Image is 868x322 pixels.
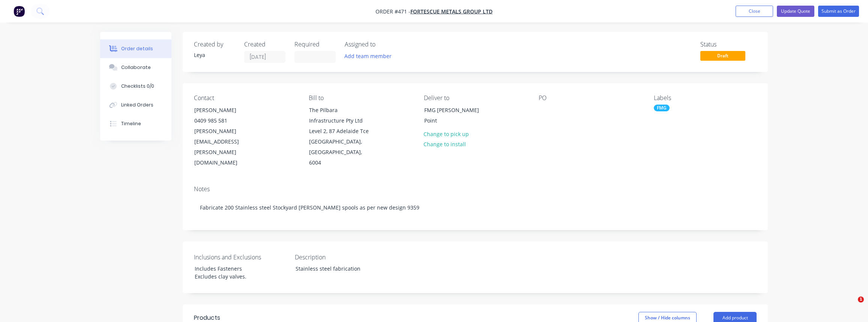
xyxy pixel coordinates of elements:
div: Checklists 0/0 [121,83,154,90]
div: Required [294,41,336,48]
button: Linked Orders [100,96,171,114]
div: Fabricate 200 Stainless steel Stockyard [PERSON_NAME] spools as per new design 9359 [194,196,757,219]
div: The Pilbara Infrastructure Pty Ltd Level 2, 87 Adelaide Tce [309,105,371,136]
img: Factory [14,6,25,17]
a: FORTESCUE METALS GROUP LTD [410,8,493,15]
span: Order #471 - [375,8,410,15]
div: Labels [654,94,757,102]
button: Change to install [420,139,470,149]
span: 1 [858,297,864,303]
label: Description [295,253,389,262]
div: [PERSON_NAME] [194,105,257,115]
div: [PERSON_NAME][EMAIL_ADDRESS][PERSON_NAME][DOMAIN_NAME] [194,126,257,168]
button: Add team member [341,51,396,61]
button: Add team member [345,51,396,61]
div: Contact [194,94,297,102]
button: Timeline [100,114,171,133]
button: Order details [100,39,171,58]
div: Includes Fasteners Excludes clay valves. [189,263,282,282]
div: Linked Orders [121,102,153,108]
div: FMG [PERSON_NAME] Point [424,105,487,126]
button: Checklists 0/0 [100,77,171,96]
div: Created by [194,41,235,48]
div: [PERSON_NAME]0409 985 581[PERSON_NAME][EMAIL_ADDRESS][PERSON_NAME][DOMAIN_NAME] [188,105,263,168]
div: 0409 985 581 [194,115,257,126]
button: Submit as Order [818,6,859,17]
label: Inclusions and Exclusions [194,253,288,262]
div: Bill to [309,94,411,102]
div: Notes [194,186,757,193]
div: Leya [194,51,235,59]
div: FMG [654,105,670,111]
div: PO [539,94,641,102]
div: Order details [121,45,153,52]
div: Collaborate [121,64,151,71]
div: The Pilbara Infrastructure Pty Ltd Level 2, 87 Adelaide Tce[GEOGRAPHIC_DATA], [GEOGRAPHIC_DATA], ... [303,105,378,168]
div: Deliver to [424,94,527,102]
div: FMG [PERSON_NAME] Point [418,105,493,129]
div: Timeline [121,120,141,127]
div: Created [244,41,285,48]
div: Stainless steel fabrication [290,263,383,274]
iframe: Intercom live chat [842,297,860,315]
button: Collaborate [100,58,171,77]
div: Assigned to [345,41,420,48]
span: Draft [700,51,745,60]
div: Status [700,41,757,48]
button: Close [736,6,773,17]
button: Update Quote [777,6,814,17]
button: Change to pick up [420,129,473,139]
div: [GEOGRAPHIC_DATA], [GEOGRAPHIC_DATA], 6004 [309,136,371,168]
